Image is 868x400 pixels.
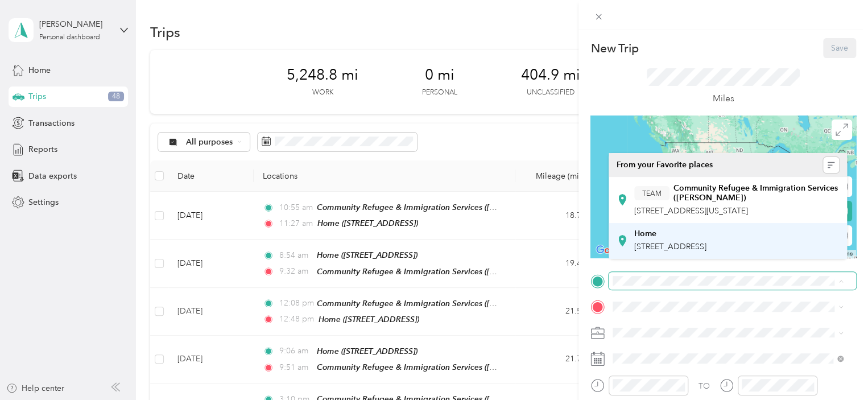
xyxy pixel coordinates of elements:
[713,92,734,106] p: Miles
[634,186,669,200] button: TEAM
[634,229,656,239] strong: Home
[804,336,868,400] iframe: Everlance-gr Chat Button Frame
[590,40,638,56] p: New Trip
[617,160,713,170] span: From your Favorite places
[634,242,706,251] span: [STREET_ADDRESS]
[698,380,710,392] div: TO
[642,188,662,198] span: TEAM
[593,243,631,258] a: Open this area in Google Maps (opens a new window)
[593,243,631,258] img: Google
[673,183,840,203] strong: Community Refugee & Immigration Services ([PERSON_NAME])
[634,206,748,216] span: [STREET_ADDRESS][US_STATE]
